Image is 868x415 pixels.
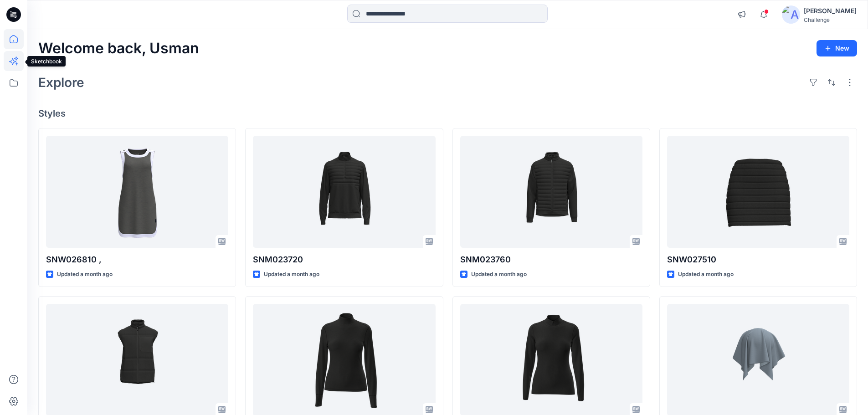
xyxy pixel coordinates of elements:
[667,136,849,248] a: SNW027510
[57,270,113,279] p: Updated a month ago
[46,136,228,248] a: SNW026810 ,
[253,253,435,266] p: SNM023720
[38,75,84,90] h2: Explore
[46,253,228,266] p: SNW026810 ,
[38,40,199,57] h2: Welcome back, Usman
[264,270,319,279] p: Updated a month ago
[471,270,527,279] p: Updated a month ago
[804,5,857,16] div: [PERSON_NAME]
[460,253,642,266] p: SNM023760
[678,270,734,279] p: Updated a month ago
[782,5,800,24] img: avatar
[804,16,857,23] div: Challenge
[460,136,642,248] a: SNM023760
[667,253,849,266] p: SNW027510
[253,136,435,248] a: SNM023720
[38,108,857,119] h4: Styles
[817,40,857,56] button: New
